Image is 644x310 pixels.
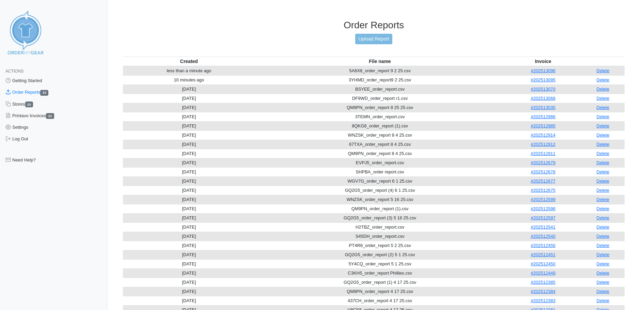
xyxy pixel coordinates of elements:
a: #202512383 [531,298,555,303]
td: GQ2G5_order_report (1) 4 17 25.csv [255,278,505,287]
a: #202512677 [531,179,555,184]
td: 5Y4CQ_order_report 5 1 25.csv [255,259,505,268]
td: [DATE] [123,158,255,167]
td: [DATE] [123,130,255,140]
a: #202512912 [531,142,555,147]
a: Delete [597,151,610,156]
a: #202512597 [531,215,555,220]
td: 8QKG8_order_report (1).csv [255,121,505,130]
a: #202512385 [531,280,555,285]
a: #202512675 [531,188,555,193]
a: Delete [597,280,610,285]
th: Invoice [505,57,581,66]
a: #202513068 [531,96,555,101]
a: Delete [597,234,610,239]
td: [DATE] [123,268,255,278]
a: #202513095 [531,77,555,82]
a: #202512541 [531,224,555,230]
td: WGV7G_order_report 6 1 25.csv [255,176,505,186]
th: File name [255,57,505,66]
td: [DATE] [123,222,255,232]
a: #202512914 [531,133,555,138]
td: less than a minute ago [123,66,255,76]
a: Delete [597,179,610,184]
a: #202513096 [531,68,555,73]
a: Delete [597,206,610,211]
td: [DATE] [123,94,255,103]
a: #202512456 [531,243,555,248]
a: Delete [597,133,610,138]
a: #202512911 [531,151,555,156]
td: [DATE] [123,213,255,222]
td: 10 minutes ago [123,75,255,84]
th: Created [123,57,255,66]
td: [DATE] [123,204,255,213]
a: Delete [597,68,610,73]
a: #202512599 [531,197,555,202]
td: QM9PN_order_report 4 17 25.csv [255,287,505,296]
td: [DATE] [123,195,255,204]
td: [DATE] [123,186,255,195]
span: 23 [25,102,33,107]
a: Delete [597,105,610,110]
a: Delete [597,215,610,220]
a: Delete [597,197,610,202]
td: GQ2G5_order_report (4) 6 1 25.csv [255,186,505,195]
h3: Order Reports [123,19,625,31]
a: Delete [597,289,610,294]
span: 33 [46,113,54,119]
a: #202512985 [531,123,555,128]
a: #202513035 [531,105,555,110]
td: [DATE] [123,112,255,121]
td: [DATE] [123,176,255,186]
td: 437CH_order_report 4 17 25.csv [255,296,505,305]
td: WNZSK_order_report 8 4 25.csv [255,130,505,140]
a: Delete [597,169,610,174]
a: #202512451 [531,252,555,257]
a: Delete [597,160,610,165]
td: 3TEMN_order_report.csv [255,112,505,121]
a: Delete [597,252,610,257]
td: PT4R8_order_report 5 2 25.csv [255,241,505,250]
td: [DATE] [123,140,255,149]
td: [DATE] [123,103,255,112]
span: 33 [40,90,48,96]
td: [DATE] [123,287,255,296]
a: Delete [597,142,610,147]
td: [DATE] [123,84,255,94]
span: Actions [5,69,23,74]
td: DF9WD_order_report r1.csv [255,94,505,103]
a: Delete [597,114,610,119]
td: [DATE] [123,259,255,268]
a: Delete [597,270,610,276]
td: C3KH5_order_report Phillies.csv [255,268,505,278]
td: H2TBZ_order_report.csv [255,222,505,232]
a: Delete [597,243,610,248]
td: GQ2G5_order_report (3) 5 16 25.csv [255,213,505,222]
a: Delete [597,96,610,101]
td: EVPJ5_order_report.csv [255,158,505,167]
a: #202512679 [531,160,555,165]
td: 67TXA_order_report 8 4 25.csv [255,140,505,149]
a: #202512598 [531,206,555,211]
a: Upload Report [355,34,392,44]
td: S45DH_order_report.csv [255,232,505,241]
td: [DATE] [123,167,255,176]
td: [DATE] [123,241,255,250]
a: #202512450 [531,261,555,266]
a: Delete [597,298,610,303]
td: 5A6X8_order_report 9 2 25.csv [255,66,505,76]
a: #202513070 [531,87,555,92]
td: QM9PN_order_report (1).csv [255,204,505,213]
a: Delete [597,224,610,230]
a: #202512449 [531,270,555,276]
a: Delete [597,77,610,82]
td: WNZSK_order_report 5 16 25.csv [255,195,505,204]
td: [DATE] [123,278,255,287]
a: #202512678 [531,169,555,174]
a: Delete [597,261,610,266]
td: 3YHMD_order_report9 2 25.csv [255,75,505,84]
a: #202512384 [531,289,555,294]
td: [DATE] [123,296,255,305]
td: [DATE] [123,250,255,259]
